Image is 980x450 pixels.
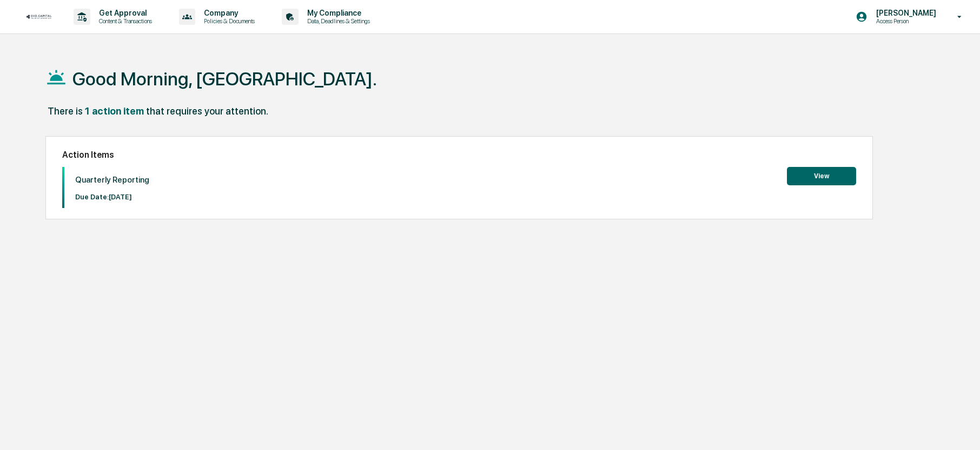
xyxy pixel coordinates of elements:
p: Policies & Documents [195,17,260,25]
div: 1 action item [85,105,144,117]
p: [PERSON_NAME] [868,9,942,17]
p: Quarterly Reporting [75,175,149,185]
h1: Good Morning, [GEOGRAPHIC_DATA]. [72,68,377,90]
h2: Action Items [62,150,856,160]
button: View [787,167,856,185]
a: View [787,170,856,180]
p: My Compliance [299,9,375,17]
p: Get Approval [90,9,157,17]
img: logo [26,14,52,19]
p: Due Date: [DATE] [75,193,149,201]
p: Content & Transactions [90,17,157,25]
div: There is [48,105,83,117]
p: Company [195,9,260,17]
p: Access Person [868,17,942,25]
p: Data, Deadlines & Settings [299,17,375,25]
div: that requires your attention. [146,105,268,117]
